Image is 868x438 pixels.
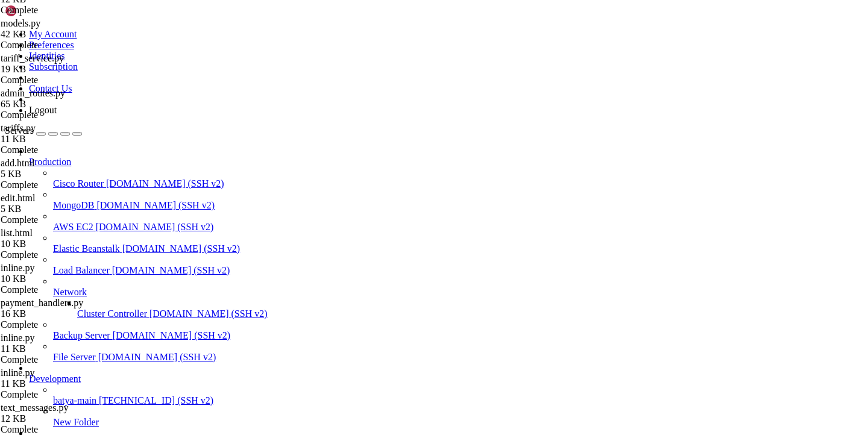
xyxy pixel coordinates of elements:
[1,368,34,378] span: inline.py
[1,319,121,330] div: Complete
[5,225,710,236] x-row: "telegram_id": "5768812010",
[5,265,710,275] x-row: }
[5,155,710,165] x-row: "source": {
[1,413,121,424] div: 12 KB
[1,193,35,203] span: edit.html
[5,286,646,295] span: [DATE] 12:37:14,595 - [INFO] - handlers.common_handlers - (common_handlers.py).handle_user_regist...
[1,263,121,284] span: inline.py
[1,123,121,145] span: tariffs.py
[5,45,710,55] x-row: "created_at": "[DATE] 12:37:14 GMT",
[1,110,121,120] div: Complete
[1,134,121,145] div: 11 KB
[5,205,710,216] x-row: },
[1,343,121,354] div: 11 KB
[1,228,121,249] span: list.html
[1,40,121,51] div: Complete
[5,295,212,305] span: успешно зарегистрирован с источником tgads2
[1,263,34,273] span: inline.py
[5,25,710,35] x-row: "api_token": "30857c388abc4ab8bd593c179d58c3d7",
[1,228,33,238] span: list.html
[1,193,121,214] span: edit.html
[5,255,710,266] x-row: "uuid": "04fd1c82-a88c-4bdb-95b5-1d923172f400"
[1,333,34,343] span: inline.py
[5,315,710,325] x-row: ot id=7434226191
[1,29,121,40] div: 42 KB
[1,402,68,413] span: text_messages.py
[1,298,121,319] span: payment_handlers.py
[1,308,121,319] div: 16 KB
[5,85,710,95] x-row: "is_active": 1,
[1,333,121,354] span: inline.py
[1,169,121,180] div: 5 KB
[5,305,710,316] x-row: [DATE] 12:37:14,762 - [INFO] - aiogram.event - (dispatcher.py).feed_update(172) - Update id=77878...
[1,64,121,75] div: 19 KB
[5,95,710,105] x-row: "is_refuse_payment": 0,
[1,402,121,424] span: text_messages.py
[1,214,121,225] div: Complete
[5,15,710,25] x-row: "user": {
[1,354,121,365] div: Complete
[5,135,710,145] x-row: "server_id": 9,
[1,53,121,75] span: tariff_service.py
[5,5,710,15] x-row: "trial_days": 3,
[5,215,710,225] x-row: "subscription_end": "[DATE] 12:37:14 GMT",
[5,345,10,355] div: (0, 34)
[1,145,121,155] div: Complete
[1,75,121,86] div: Complete
[1,53,64,63] span: tariff_service.py
[5,235,710,245] x-row: "trial": "true",
[1,389,121,400] div: Complete
[1,424,121,435] div: Complete
[1,284,121,295] div: Complete
[5,65,710,75] x-row: "has_trial_used": 0,
[1,123,36,133] span: tariffs.py
[5,105,710,115] x-row: "is_subscription_active": true,
[5,325,710,336] x-row: [DATE] 12:37:18,244 - [INFO] - aiogram.event - (dispatcher.py).feed_update(172) - Update id=77878...
[5,75,710,85] x-row: "id": 5070,
[5,145,710,155] x-row: "server_name": "HS-2N",
[5,245,710,255] x-row: "updated_at": "[DATE] 12:37:14 GMT",
[1,158,121,180] span: add.html
[1,88,65,98] span: admin_routes.py
[1,298,83,308] span: payment_handlers.py
[1,158,34,168] span: add.html
[5,55,710,65] x-row: "email": "[EMAIL_ADDRESS]",
[5,275,710,286] x-row: }
[5,175,710,186] x-row: "code": "tgads2",
[5,336,710,346] x-row: bot id=7434226191
[1,378,121,389] div: 11 KB
[1,249,121,260] div: Complete
[1,88,121,110] span: admin_routes.py
[5,195,710,205] x-row: "name": "ADS Telegram"
[1,180,121,190] div: Complete
[5,185,149,195] span: "description": "Телеграм АДС",
[1,18,121,40] span: models.py
[5,165,710,175] x-row: "assigned_at": "[DATE] 12:37:14 GMT",
[1,368,121,389] span: inline.py
[1,274,121,284] div: 10 KB
[1,204,121,214] div: 5 KB
[5,35,710,45] x-row: "api_url": "[URL][TECHNICAL_ID]",
[1,18,40,28] span: models.py
[1,99,121,110] div: 65 KB
[5,115,710,125] x-row: "referral_code": "ref_5768812010",
[1,5,121,16] div: Complete
[1,239,121,249] div: 10 KB
[5,125,710,136] x-row: "server_domain": "[TECHNICAL_ID]",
